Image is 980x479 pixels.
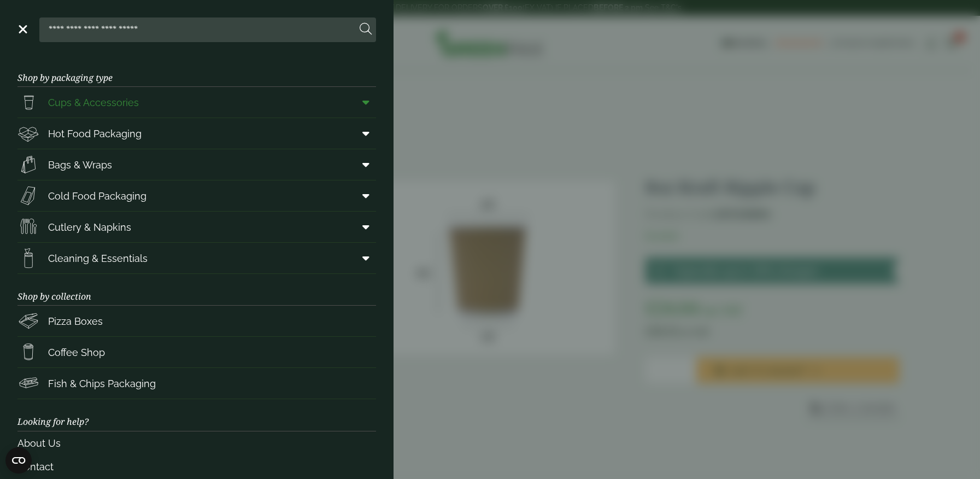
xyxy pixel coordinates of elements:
a: About Us [17,431,376,455]
img: Deli_box.svg [17,122,39,144]
h3: Shop by collection [17,274,376,306]
a: Fish & Chips Packaging [17,368,376,399]
img: Pizza_boxes.svg [17,310,39,332]
img: open-wipe.svg [17,247,39,269]
h3: Shop by packaging type [17,55,376,87]
a: Cutlery & Napkins [17,212,376,242]
span: Cups & Accessories [48,95,139,110]
a: Hot Food Packaging [17,118,376,149]
img: PintNhalf_cup.svg [17,91,39,113]
a: Cups & Accessories [17,87,376,118]
h3: Looking for help? [17,399,376,431]
span: Bags & Wraps [48,157,112,172]
a: Cleaning & Essentials [17,243,376,273]
img: Paper_carriers.svg [17,154,39,176]
span: Cutlery & Napkins [48,220,131,235]
span: Fish & Chips Packaging [48,376,156,391]
a: Contact [17,455,376,478]
img: HotDrink_paperCup.svg [17,341,39,363]
span: Pizza Boxes [48,314,103,329]
img: Sandwich_box.svg [17,185,39,207]
button: Open CMP widget [5,447,32,474]
img: Cutlery.svg [17,216,39,238]
span: Cleaning & Essentials [48,251,148,266]
span: Hot Food Packaging [48,126,142,141]
img: FishNchip_box.svg [17,372,39,394]
a: Coffee Shop [17,337,376,367]
span: Cold Food Packaging [48,189,146,203]
span: Coffee Shop [48,345,105,360]
a: Cold Food Packaging [17,180,376,211]
a: Pizza Boxes [17,306,376,336]
a: Bags & Wraps [17,149,376,180]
